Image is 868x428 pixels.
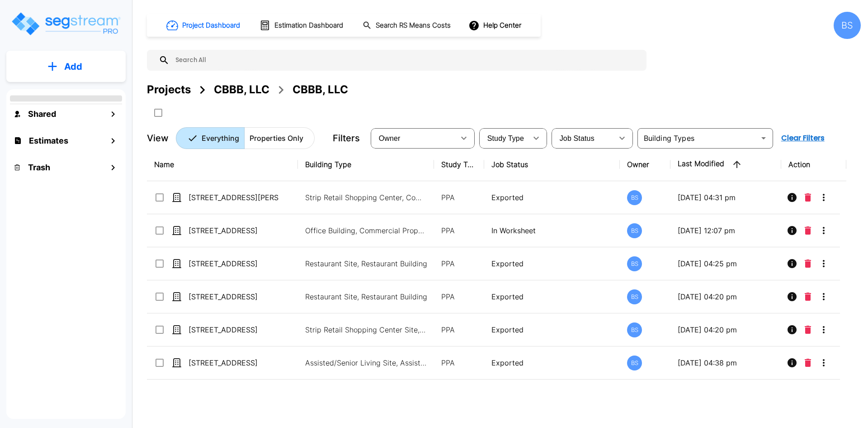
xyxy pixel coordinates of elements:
[6,53,126,80] button: Add
[801,188,815,207] button: Delete
[815,321,833,339] button: More-Options
[491,357,613,368] p: Exported
[627,356,642,370] div: BS
[147,131,169,145] p: View
[627,223,642,238] div: BS
[815,221,833,240] button: More-Options
[815,288,833,306] button: More-Options
[487,135,524,142] span: Study Type
[484,148,620,181] th: Job Status
[305,291,427,302] p: Restaurant Site, Restaurant Building
[815,255,833,273] button: More-Options
[678,357,774,368] p: [DATE] 04:38 pm
[214,82,269,98] div: CBBB, LLC
[292,82,348,98] div: CBBB, LLC
[560,135,594,142] span: Job Status
[627,289,642,304] div: BS
[783,255,801,273] button: Info
[678,225,774,236] p: [DATE] 12:07 pm
[783,354,801,372] button: Info
[189,324,279,335] p: [STREET_ADDRESS]
[815,188,833,207] button: More-Options
[491,192,613,203] p: Exported
[28,108,56,120] h1: Shared
[627,256,642,271] div: BS
[28,161,50,173] h1: Trash
[379,135,401,142] span: Owner
[834,12,861,39] div: BS
[256,16,348,35] button: Estimation Dashboard
[147,82,191,98] div: Projects
[163,15,245,35] button: Project Dashboard
[783,188,801,207] button: Info
[678,324,774,335] p: [DATE] 04:20 pm
[491,258,613,269] p: Exported
[305,357,427,368] p: Assisted/Senior Living Site, Assisted/Senior Living
[170,50,642,71] input: Search All
[640,132,755,144] input: Building Types
[244,127,315,149] button: Properties Only
[670,148,781,181] th: Last Modified
[491,291,613,302] p: Exported
[441,357,477,368] p: PPA
[305,192,427,203] p: Strip Retail Shopping Center, Commercial Property Site
[757,132,770,144] button: Open
[801,221,815,240] button: Delete
[801,354,815,372] button: Delete
[189,357,279,368] p: [STREET_ADDRESS]
[781,148,847,181] th: Action
[441,225,477,236] p: PPA
[298,148,434,181] th: Building Type
[441,291,477,302] p: PPA
[189,192,279,203] p: [STREET_ADDRESS][PERSON_NAME]
[189,291,279,302] p: [STREET_ADDRESS]
[801,288,815,306] button: Delete
[783,288,801,306] button: Info
[202,133,239,144] p: Everything
[678,192,774,203] p: [DATE] 04:31 pm
[434,148,484,181] th: Study Type
[176,127,315,149] div: Platform
[491,225,613,236] p: In Worksheet
[250,133,303,144] p: Properties Only
[305,225,427,236] p: Office Building, Commercial Property Site
[620,148,670,181] th: Owner
[333,131,360,145] p: Filters
[441,258,477,269] p: PPA
[29,135,68,147] h1: Estimates
[64,60,82,73] p: Add
[305,324,427,335] p: Strip Retail Shopping Center Site, Strip Retail Shopping Center
[678,291,774,302] p: [DATE] 04:20 pm
[553,125,613,151] div: Select
[274,20,343,31] h1: Estimation Dashboard
[481,125,527,151] div: Select
[815,354,833,372] button: More-Options
[189,258,279,269] p: [STREET_ADDRESS]
[627,322,642,337] div: BS
[801,321,815,339] button: Delete
[376,20,451,31] h1: Search RS Means Costs
[359,17,456,34] button: Search RS Means Costs
[491,324,613,335] p: Exported
[176,127,245,149] button: Everything
[783,321,801,339] button: Info
[783,221,801,240] button: Info
[467,17,525,34] button: Help Center
[147,148,298,181] th: Name
[373,125,455,151] div: Select
[305,258,427,269] p: Restaurant Site, Restaurant Building
[182,20,240,31] h1: Project Dashboard
[149,104,167,122] button: SelectAll
[678,258,774,269] p: [DATE] 04:25 pm
[441,192,477,203] p: PPA
[627,190,642,205] div: BS
[189,225,279,236] p: [STREET_ADDRESS]
[778,129,828,147] button: Clear Filters
[10,11,121,37] img: Logo
[801,255,815,273] button: Delete
[441,324,477,335] p: PPA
